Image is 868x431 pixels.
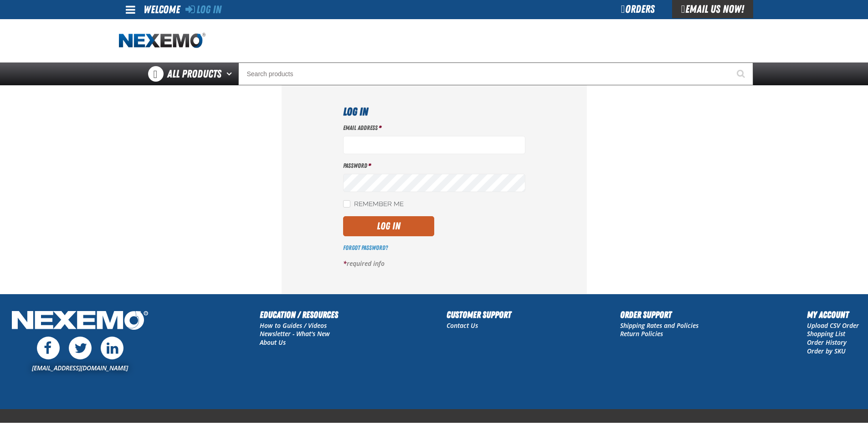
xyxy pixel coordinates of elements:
[807,347,846,355] a: Order by SKU
[32,363,128,372] a: [EMAIL_ADDRESS][DOMAIN_NAME]
[343,200,350,208] input: Remember Me
[807,329,845,338] a: Shopping List
[260,329,330,338] a: Newsletter - What's New
[730,62,753,85] button: Start Searching
[343,260,525,268] p: required info
[343,161,525,170] label: Password
[260,308,338,322] h2: Education / Resources
[447,321,478,330] a: Contact Us
[9,308,151,335] img: Nexemo Logo
[167,66,221,82] span: All Products
[620,308,699,322] h2: Order Support
[620,329,663,338] a: Return Policies
[620,321,699,330] a: Shipping Rates and Policies
[343,244,388,251] a: Forgot Password?
[119,33,205,49] a: Home
[238,62,753,85] input: Search
[343,104,525,120] h1: Log In
[807,321,859,330] a: Upload CSV Order
[807,338,847,347] a: Order History
[185,3,221,16] a: Log In
[223,62,238,85] button: Open All Products pages
[260,338,286,347] a: About Us
[119,33,205,49] img: Nexemo logo
[343,124,525,132] label: Email Address
[447,308,511,322] h2: Customer Support
[260,321,327,330] a: How to Guides / Videos
[343,216,434,236] button: Log In
[807,308,859,322] h2: My Account
[343,200,404,209] label: Remember Me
